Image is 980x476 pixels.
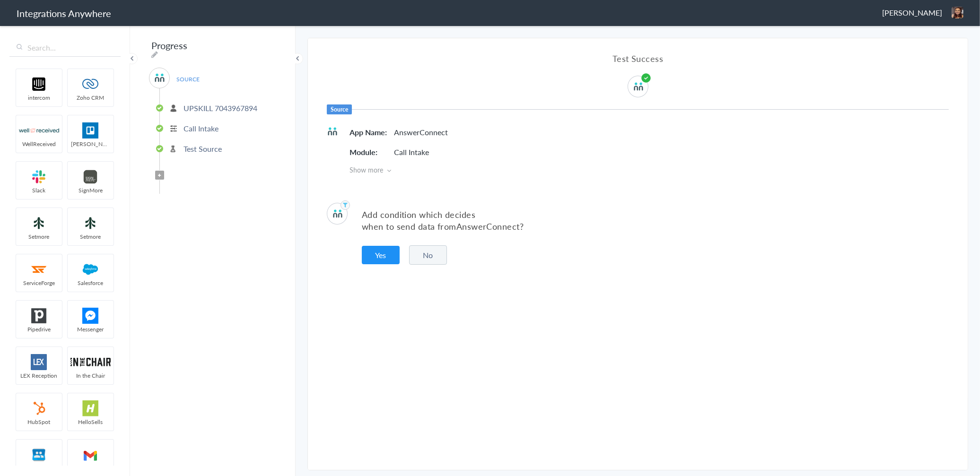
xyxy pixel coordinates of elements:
button: No [409,245,447,265]
img: hubspot-logo.svg [19,400,59,416]
img: intercom-logo.svg [19,76,59,92]
span: LEX Reception [16,372,62,380]
span: HelloSells [68,418,114,426]
span: Slack [16,186,62,194]
input: Search... [9,39,121,57]
span: Pipedrive [16,325,62,333]
span: Show more [350,165,949,174]
span: Messenger [68,325,114,333]
img: salesforce-logo.svg [70,261,111,277]
span: AnswerConnect [456,220,520,232]
span: In the Chair [68,372,114,380]
img: gmail-logo.svg [70,447,111,463]
img: answerconnect-logo.svg [332,208,343,219]
span: Google Contacts [16,464,62,472]
p: Call Intake [394,147,429,157]
img: pipedrive.png [19,308,59,324]
img: setmoreNew.jpg [70,215,111,231]
img: hs-app-logo.svg [70,400,111,416]
span: Salesforce [68,279,114,287]
h5: Module [350,147,392,157]
span: Setmore [68,233,114,241]
img: answerconnect-logo.svg [633,81,644,92]
p: Add condition which decides when to send data from ? [362,208,949,232]
p: Call Intake [184,123,219,134]
span: WellReceived [16,140,62,148]
span: [PERSON_NAME] [882,7,942,18]
img: inch-logo.svg [70,354,111,370]
img: answerconnect-logo.svg [327,126,338,137]
img: setmoreNew.jpg [19,215,59,231]
span: HubSpot [16,418,62,426]
h1: Integrations Anywhere [17,7,111,20]
img: zoho-logo.svg [70,76,111,92]
img: trello.png [70,122,111,138]
span: SignMore [68,186,114,194]
span: ServiceForge [16,279,62,287]
img: head-shot.png [952,7,963,18]
p: Test Source [184,143,222,154]
img: googleContact_logo.png [19,447,59,463]
img: wr-logo.svg [19,122,59,138]
img: lex-app-logo.svg [19,354,59,370]
h4: Test Success [327,52,949,64]
h6: Source [327,104,352,114]
span: Zoho CRM [68,94,114,102]
p: UPSKILL 7043967894 [184,103,257,113]
h5: App Name [350,127,392,138]
span: intercom [16,94,62,102]
span: Gmail [68,464,114,472]
span: Setmore [16,233,62,241]
p: AnswerConnect [394,127,448,138]
img: signmore-logo.png [70,169,111,185]
img: slack-logo.svg [19,169,59,185]
img: FBM.png [70,308,111,324]
img: answerconnect-logo.svg [154,72,166,84]
img: serviceforge-icon.png [19,261,59,277]
button: Yes [362,246,400,264]
span: SOURCE [170,73,206,86]
span: [PERSON_NAME] [68,140,114,148]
